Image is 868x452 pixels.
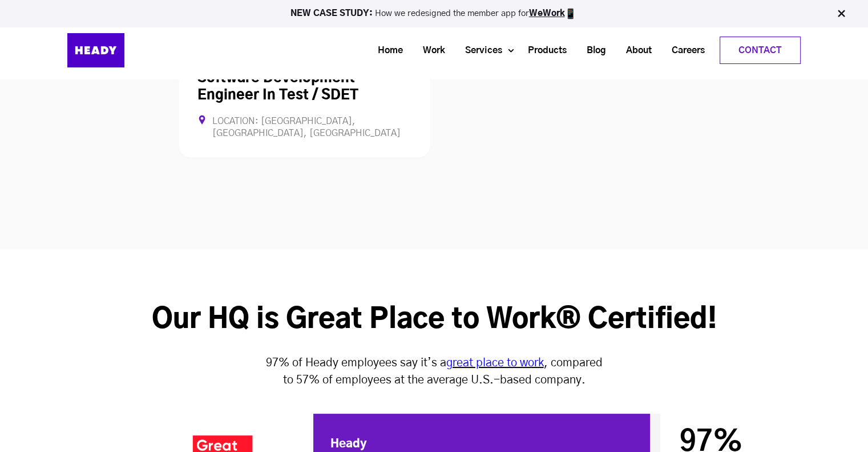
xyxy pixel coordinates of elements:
div: Navigation Menu [153,37,801,64]
a: Contact [720,37,800,63]
a: About [612,40,657,61]
a: great place to work [446,357,544,369]
a: Services [451,40,508,61]
a: Home [364,40,409,61]
div: Location: [GEOGRAPHIC_DATA], [GEOGRAPHIC_DATA], [GEOGRAPHIC_DATA] [197,115,411,139]
img: Heady_Logo_Web-01 (1) [67,33,124,67]
div: Heady [330,437,367,451]
a: Careers [657,40,710,61]
img: Close Bar [835,8,847,19]
a: Products [514,40,572,61]
a: Work [409,40,451,61]
a: WeWork [529,9,565,18]
a: Blog [572,40,612,61]
img: app emoji [565,8,576,19]
strong: NEW CASE STUDY: [290,9,375,18]
p: 97% of Heady employees say it’s a , compared to 57% of employees at the average U.S.-based company. [263,354,605,389]
p: How we redesigned the member app for [5,8,863,19]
